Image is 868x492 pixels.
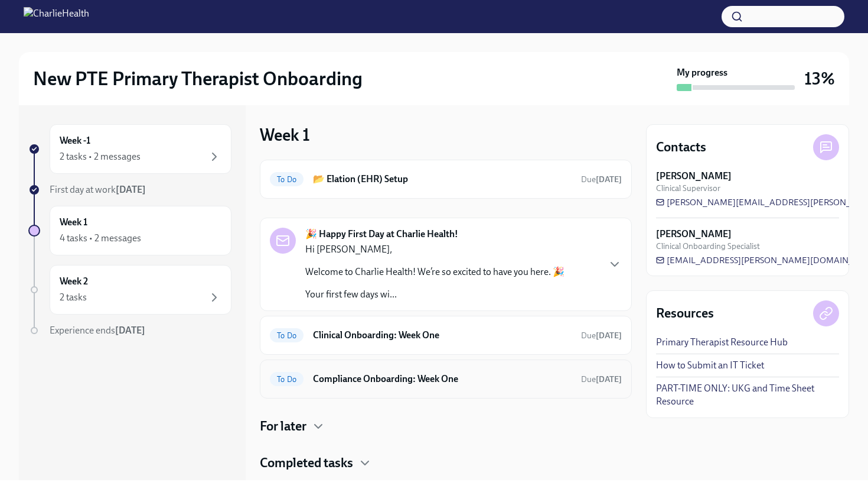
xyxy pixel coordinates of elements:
a: How to Submit an IT Ticket [656,359,764,372]
span: First day at work [50,184,146,195]
h4: Resources [656,305,714,322]
a: Primary Therapist Resource Hub [656,336,788,349]
a: PART-TIME ONLY: UKG and Time Sheet Resource [656,382,839,408]
span: Due [581,374,622,384]
span: September 7th, 2025 10:00 [581,330,622,341]
strong: My progress [677,66,727,79]
strong: [DATE] [596,174,622,184]
strong: 🎉 Happy First Day at Charlie Health! [305,228,458,241]
strong: [DATE] [115,325,145,336]
strong: [PERSON_NAME] [656,228,732,241]
h6: Week 2 [60,275,88,288]
div: 2 tasks • 2 messages [60,150,141,163]
span: Due [581,331,622,341]
a: Week 14 tasks • 2 messages [28,206,231,255]
div: For later [260,417,632,435]
a: Week 22 tasks [28,265,231,315]
img: CharlieHealth [24,7,89,26]
h4: For later [260,417,306,435]
a: To DoCompliance Onboarding: Week OneDue[DATE] [270,370,622,389]
h6: Week -1 [60,134,90,147]
span: Due [581,174,622,184]
strong: [DATE] [596,331,622,341]
div: 4 tasks • 2 messages [60,232,141,245]
h6: Clinical Onboarding: Week One [313,329,572,342]
strong: [PERSON_NAME] [656,170,732,183]
a: First day at work[DATE] [28,183,231,196]
h3: Week 1 [260,124,310,145]
h4: Completed tasks [260,454,353,472]
span: Clinical Onboarding Specialist [656,241,760,252]
a: To Do📂 Elation (EHR) SetupDue[DATE] [270,170,622,189]
h2: New PTE Primary Therapist Onboarding [33,67,363,90]
div: Completed tasks [260,454,632,472]
h6: Week 1 [60,216,87,229]
h4: Contacts [656,138,706,156]
span: Experience ends [50,325,145,336]
p: Hi [PERSON_NAME], [305,243,564,256]
a: To DoClinical Onboarding: Week OneDue[DATE] [270,326,622,345]
div: 2 tasks [60,291,87,304]
p: Your first few days wi... [305,288,564,301]
h6: Compliance Onboarding: Week One [313,373,572,386]
strong: [DATE] [596,374,622,384]
span: September 7th, 2025 10:00 [581,374,622,385]
span: To Do [270,331,304,340]
span: To Do [270,175,304,184]
h3: 13% [804,68,835,89]
h6: 📂 Elation (EHR) Setup [313,173,572,186]
p: Welcome to Charlie Health! We’re so excited to have you here. 🎉 [305,266,564,279]
span: September 6th, 2025 10:00 [581,174,622,185]
strong: [DATE] [116,184,146,195]
a: Week -12 tasks • 2 messages [28,124,231,174]
span: To Do [270,375,304,384]
span: Clinical Supervisor [656,183,720,194]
